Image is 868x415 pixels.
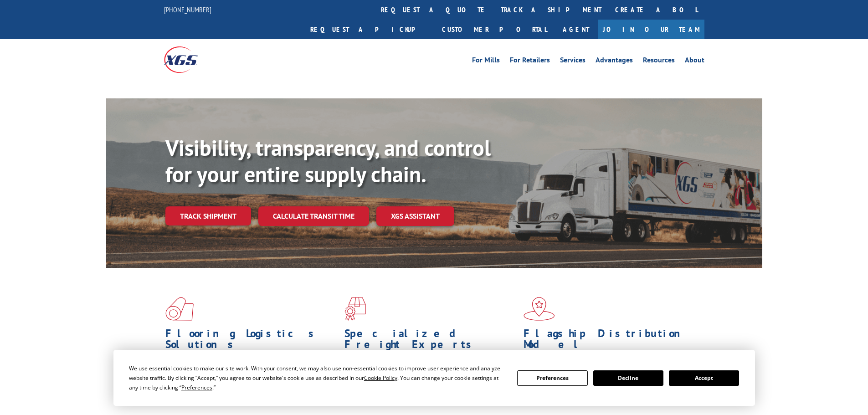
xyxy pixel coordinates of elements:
[113,350,755,406] div: Cookie Consent Prompt
[472,56,500,67] a: For Mills
[129,364,506,392] div: We use essential cookies to make our site work. With your consent, we may also use non-essential ...
[598,20,704,39] a: Join Our Team
[165,328,338,354] h1: Flooring Logistics Solutions
[669,370,739,386] button: Accept
[524,328,696,354] h1: Flagship Distribution Model
[554,20,598,39] a: Agent
[596,56,633,67] a: Advantages
[560,56,586,67] a: Services
[376,206,454,226] a: XGS ASSISTANT
[524,297,555,321] img: xgs-icon-flagship-distribution-model-red
[510,56,550,67] a: For Retailers
[643,56,675,67] a: Resources
[344,297,366,321] img: xgs-icon-focused-on-flooring-red
[517,370,587,386] button: Preferences
[303,20,435,39] a: Request a pickup
[344,328,517,354] h1: Specialized Freight Experts
[435,20,554,39] a: Customer Portal
[164,5,211,14] a: [PHONE_NUMBER]
[258,206,369,226] a: Calculate transit time
[593,370,663,386] button: Decline
[685,56,704,67] a: About
[364,374,397,382] span: Cookie Policy
[165,133,491,188] b: Visibility, transparency, and control for your entire supply chain.
[181,384,212,391] span: Preferences
[165,206,251,225] a: Track shipment
[165,297,194,321] img: xgs-icon-total-supply-chain-intelligence-red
